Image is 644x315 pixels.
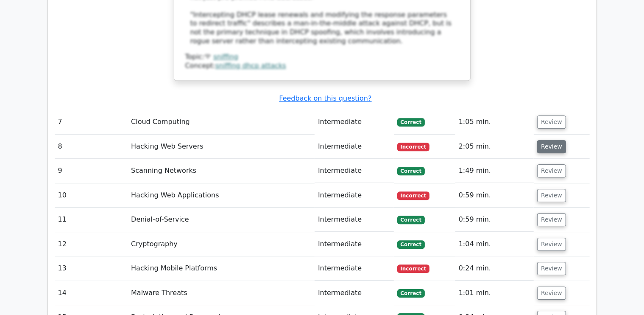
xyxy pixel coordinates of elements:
[55,208,128,232] td: 11
[55,110,128,134] td: 7
[455,110,534,134] td: 1:05 min.
[315,110,394,134] td: Intermediate
[537,140,566,153] button: Review
[397,216,425,224] span: Correct
[215,62,286,70] a: sniffing dhcp attacks
[128,183,315,208] td: Hacking Web Applications
[397,118,425,127] span: Correct
[128,110,315,134] td: Cloud Computing
[455,232,534,256] td: 1:04 min.
[455,281,534,305] td: 1:01 min.
[397,191,430,200] span: Incorrect
[397,289,425,298] span: Correct
[128,159,315,183] td: Scanning Networks
[128,208,315,232] td: Denial-of-Service
[55,183,128,208] td: 10
[279,94,371,102] a: Feedback on this question?
[455,159,534,183] td: 1:49 min.
[455,135,534,159] td: 2:05 min.
[537,213,566,226] button: Review
[185,62,459,70] div: Concept:
[315,208,394,232] td: Intermediate
[537,238,566,251] button: Review
[55,159,128,183] td: 9
[397,167,425,175] span: Correct
[537,189,566,202] button: Review
[55,256,128,281] td: 13
[213,53,238,61] a: sniffing
[55,135,128,159] td: 8
[537,115,566,129] button: Review
[455,183,534,208] td: 0:59 min.
[128,256,315,281] td: Hacking Mobile Platforms
[55,232,128,256] td: 12
[55,281,128,305] td: 14
[537,262,566,275] button: Review
[315,135,394,159] td: Intermediate
[315,232,394,256] td: Intermediate
[397,264,430,273] span: Incorrect
[397,240,425,249] span: Correct
[455,208,534,232] td: 0:59 min.
[128,232,315,256] td: Cryptography
[315,183,394,208] td: Intermediate
[397,143,430,151] span: Incorrect
[128,135,315,159] td: Hacking Web Servers
[315,256,394,281] td: Intermediate
[455,256,534,281] td: 0:24 min.
[537,287,566,300] button: Review
[128,281,315,305] td: Malware Threats
[315,281,394,305] td: Intermediate
[315,159,394,183] td: Intermediate
[537,164,566,177] button: Review
[185,53,459,62] div: Topic:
